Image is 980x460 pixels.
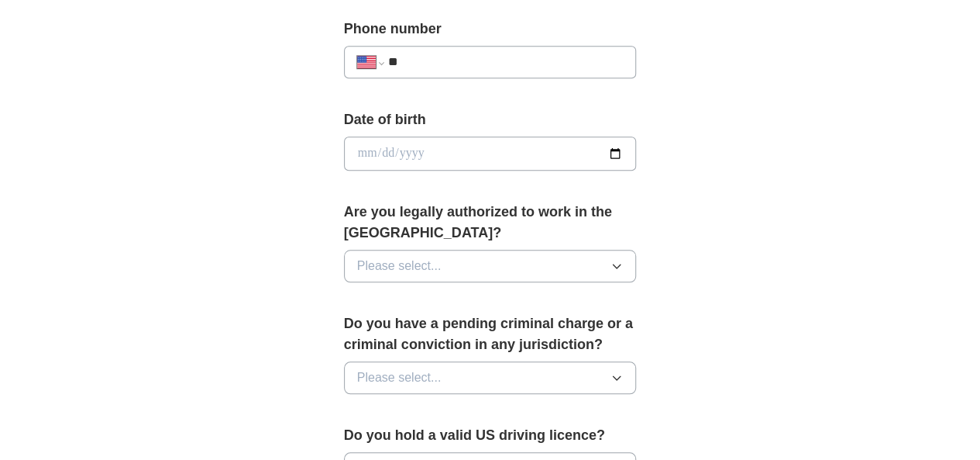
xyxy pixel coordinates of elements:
label: Are you legally authorized to work in the [GEOGRAPHIC_DATA]? [344,202,637,244]
span: Please select... [357,368,442,387]
label: Date of birth [344,109,637,130]
label: Do you hold a valid US driving licence? [344,425,637,446]
span: Please select... [357,257,442,275]
label: Phone number [344,19,637,40]
label: Do you have a pending criminal charge or a criminal conviction in any jurisdiction? [344,313,637,355]
button: Please select... [344,361,637,394]
button: Please select... [344,250,637,282]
